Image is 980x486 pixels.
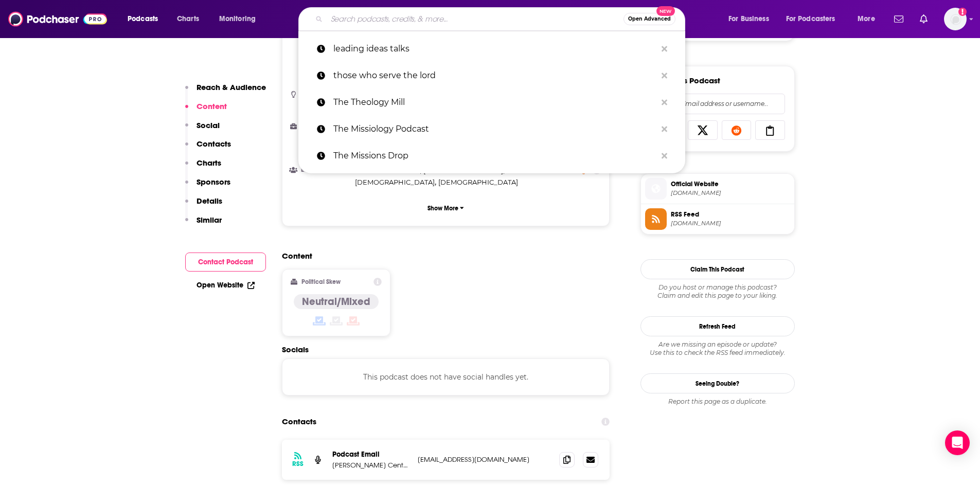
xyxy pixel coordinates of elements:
[333,89,656,116] p: The Theology Mill
[671,220,790,227] span: churchleadership.com
[721,11,782,27] button: open menu
[8,9,107,29] img: Podchaser - Follow, Share and Rate Podcasts
[333,35,656,62] p: leading ideas talks
[291,123,351,130] h3: Jobs
[298,35,685,62] a: leading ideas talks
[327,11,623,27] input: Search podcasts, credits, & more...
[418,455,551,464] p: [EMAIL_ADDRESS][DOMAIN_NAME]
[640,316,795,336] button: Refresh Feed
[333,116,656,142] p: The Missiology Podcast
[197,281,255,290] a: Open Website
[645,178,790,200] a: Official Website[DOMAIN_NAME]
[623,13,675,25] button: Open AdvancedNew
[333,62,656,89] p: those who serve the lord
[197,139,231,149] p: Contacts
[298,116,685,142] a: The Missiology Podcast
[185,253,266,272] button: Contact Podcast
[332,450,409,459] p: Podcast Email
[671,179,790,189] span: Official Website
[659,94,776,114] input: Email address or username...
[779,11,850,27] button: open menu
[219,12,256,26] span: Monitoring
[427,205,458,212] p: Show More
[728,12,769,26] span: For Business
[438,178,518,186] span: [DEMOGRAPHIC_DATA]
[944,8,967,30] span: Logged in as Lydia_Gustafson
[858,12,875,26] span: More
[197,158,221,168] p: Charts
[282,251,602,261] h2: Content
[298,142,685,169] a: The Missions Drop
[722,120,752,140] a: Share on Reddit
[355,178,435,186] span: [DEMOGRAPHIC_DATA]
[355,176,436,188] span: ,
[650,94,785,114] div: Search followers
[185,101,227,120] button: Content
[640,340,795,357] div: Are we missing an episode or update? Use this to check the RSS feed immediately.
[128,12,158,26] span: Podcasts
[197,82,266,92] p: Reach & Audience
[185,177,230,196] button: Sponsors
[628,16,671,22] span: Open Advanced
[755,120,785,140] a: Copy Link
[185,215,222,234] button: Similar
[291,167,351,173] h3: Ethnicities
[640,373,795,393] a: Seeing Double?
[671,189,790,197] span: churchleadership.com
[945,430,970,455] div: Open Intercom Messenger
[640,283,795,300] div: Claim and edit this page to your liking.
[185,196,222,215] button: Details
[291,91,351,98] h3: Interests
[850,11,888,27] button: open menu
[120,11,171,27] button: open menu
[640,283,795,292] span: Do you host or manage this podcast?
[308,7,695,31] div: Search podcasts, credits, & more...
[197,177,230,187] p: Sponsors
[177,12,199,26] span: Charts
[302,295,370,308] h4: Neutral/Mixed
[197,120,220,130] p: Social
[197,215,222,225] p: Similar
[282,358,610,395] div: This podcast does not have social handles yet.
[958,8,967,16] svg: Add a profile image
[332,461,409,470] p: [PERSON_NAME] Center for [DEMOGRAPHIC_DATA] Leadership
[423,166,503,174] span: [DEMOGRAPHIC_DATA]
[944,8,967,30] img: User Profile
[944,8,967,30] button: Show profile menu
[671,210,790,219] span: RSS Feed
[355,166,420,174] span: White / Caucasian
[640,398,795,406] div: Report this page as a duplicate.
[291,199,601,218] button: Show More
[916,10,932,28] a: Show notifications dropdown
[301,278,341,285] h2: Political Skew
[890,10,907,28] a: Show notifications dropdown
[185,158,221,177] button: Charts
[197,101,227,111] p: Content
[282,412,316,431] h2: Contacts
[645,208,790,230] a: RSS Feed[DOMAIN_NAME]
[656,6,675,16] span: New
[212,11,269,27] button: open menu
[197,196,222,206] p: Details
[185,120,220,139] button: Social
[786,12,835,26] span: For Podcasters
[688,120,718,140] a: Share on X/Twitter
[333,142,656,169] p: The Missions Drop
[298,62,685,89] a: those who serve the lord
[185,82,266,101] button: Reach & Audience
[298,89,685,116] a: The Theology Mill
[292,460,304,468] h3: RSS
[640,259,795,279] button: Claim This Podcast
[185,139,231,158] button: Contacts
[170,11,205,27] a: Charts
[282,345,610,354] h2: Socials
